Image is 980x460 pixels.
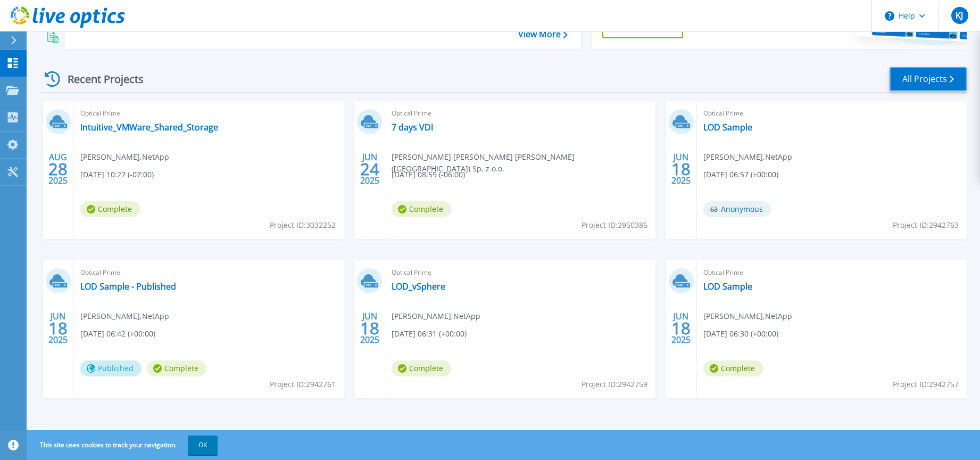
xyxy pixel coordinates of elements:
span: This site uses cookies to track your navigation. [29,436,218,455]
span: [DATE] 06:31 (+00:00) [392,328,467,340]
span: Optical Prime [392,108,649,119]
span: Project ID: 3032252 [270,219,336,231]
a: View More [518,29,568,39]
span: Complete [392,201,451,217]
span: [PERSON_NAME] , NetApp [80,151,169,163]
span: Optical Prime [80,108,337,119]
span: Complete [147,360,206,376]
div: Recent Projects [41,66,158,92]
span: 18 [671,165,691,174]
a: LOD_vSphere [392,281,445,292]
div: JUN 2025 [48,309,68,348]
a: All Projects [890,67,967,91]
div: AUG 2025 [48,150,68,188]
span: [PERSON_NAME] , NetApp [392,310,480,322]
span: [PERSON_NAME] , NetApp [703,151,792,163]
span: Project ID: 2950386 [582,219,647,231]
div: JUN 2025 [360,309,380,348]
div: JUN 2025 [360,150,380,188]
a: LOD Sample [703,122,752,133]
div: JUN 2025 [671,150,691,188]
span: Optical Prime [80,267,337,278]
span: Published [80,360,142,376]
span: Project ID: 2942759 [582,379,647,390]
button: OK [188,436,218,455]
span: Anonymous [703,201,771,217]
span: 18 [360,324,379,333]
a: Intuitive_VMWare_Shared_Storage [80,122,218,133]
span: 24 [360,165,379,174]
span: Project ID: 2942757 [893,379,959,390]
span: [DATE] 06:57 (+00:00) [703,169,778,180]
span: 28 [48,165,68,174]
span: [PERSON_NAME] , [PERSON_NAME] [PERSON_NAME] ([GEOGRAPHIC_DATA]) Sp. z o.o. [392,151,655,175]
span: Optical Prime [392,267,649,278]
span: Optical Prime [703,108,960,119]
span: Optical Prime [703,267,960,278]
span: [DATE] 10:27 (-07:00) [80,169,154,180]
a: 7 days VDI [392,122,433,133]
span: Complete [392,360,451,376]
span: [DATE] 06:30 (+00:00) [703,328,778,340]
span: [PERSON_NAME] , NetApp [703,310,792,322]
span: Project ID: 2942763 [893,219,959,231]
span: [DATE] 06:42 (+00:00) [80,328,155,340]
a: LOD Sample [703,281,752,292]
a: LOD Sample - Published [80,281,176,292]
span: [DATE] 08:59 (-06:00) [392,169,465,180]
span: Project ID: 2942761 [270,379,336,390]
span: 18 [48,324,68,333]
span: [PERSON_NAME] , NetApp [80,310,169,322]
span: Complete [80,201,140,217]
div: JUN 2025 [671,309,691,348]
span: Complete [703,360,763,376]
span: KJ [956,11,963,20]
span: 18 [671,324,691,333]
